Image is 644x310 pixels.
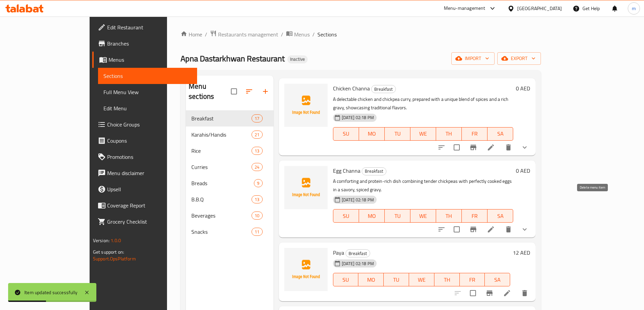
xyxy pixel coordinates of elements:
div: items [254,179,262,187]
span: Coverage Report [107,201,192,209]
a: Restaurants management [210,30,278,39]
button: SA [487,209,513,223]
button: WE [410,127,436,141]
li: / [312,30,315,38]
span: SA [490,129,510,139]
h2: Menu sections [189,81,231,102]
span: Karahis/Handis [191,131,252,139]
div: items [252,114,262,122]
a: Menus [286,30,310,39]
button: import [451,52,495,65]
span: WE [412,275,432,285]
button: TU [384,273,409,286]
div: items [252,163,262,171]
a: Edit menu item [487,143,495,151]
span: Select all sections [227,84,241,98]
img: Egg Channa [284,166,328,209]
span: Full Menu View [103,88,192,96]
a: Sections [98,68,197,84]
button: SU [333,127,359,141]
span: SU [336,275,356,285]
span: 13 [252,148,262,154]
button: MO [358,273,384,286]
span: MO [362,211,382,221]
div: Snacks [191,228,252,236]
span: Coupons [107,137,192,145]
nav: Menu sections [186,108,273,243]
a: Coupons [92,133,197,149]
p: A comforting and protein-rich dish combining tender chickpeas with perfectly cooked eggs in a sav... [333,177,514,194]
div: Inactive [287,55,308,63]
span: WE [413,129,433,139]
button: WE [409,273,434,286]
span: SU [336,129,356,139]
span: Select to update [466,286,480,300]
div: Item updated successfully [24,289,77,296]
div: Menu-management [444,4,485,12]
button: SA [485,273,510,286]
a: Menu disclaimer [92,165,197,181]
span: Beverages [191,212,252,220]
button: export [497,52,541,65]
svg: Show Choices [521,143,529,151]
span: SA [490,211,510,221]
button: TH [436,209,462,223]
button: FR [462,127,487,141]
button: TU [385,127,410,141]
span: FR [464,129,485,139]
button: sort-choices [433,221,450,237]
span: 10 [252,213,262,219]
span: Sections [103,72,192,80]
button: MO [359,127,385,141]
a: Edit Menu [98,100,197,116]
a: Choice Groups [92,116,197,133]
div: items [252,147,262,155]
li: / [281,30,283,38]
div: B.B.Q [191,195,252,203]
div: Snacks11 [186,224,273,240]
span: TU [386,275,406,285]
a: Upsell [92,181,197,197]
span: Sort sections [241,83,257,100]
a: Edit menu item [503,289,511,297]
a: Coverage Report [92,197,197,214]
a: Grocery Checklist [92,214,197,230]
span: 17 [252,115,262,122]
span: Restaurants management [218,30,278,38]
span: TH [437,275,457,285]
span: Grocery Checklist [107,218,192,226]
span: import [457,54,489,63]
div: Rice13 [186,143,273,159]
a: Branches [92,35,197,52]
span: [DATE] 02:18 PM [339,197,377,203]
span: Edit Restaurant [107,23,192,31]
li: / [205,30,207,38]
button: FR [460,273,485,286]
span: 24 [252,164,262,170]
span: SU [336,211,356,221]
button: delete [500,221,517,237]
h6: 0 AED [516,84,530,93]
button: WE [410,209,436,223]
a: Edit menu item [487,225,495,233]
span: 13 [252,196,262,203]
div: Breads9 [186,175,273,191]
button: sort-choices [433,139,450,156]
div: items [252,212,262,220]
p: A delectable chicken and chickpea curry, prepared with a unique blend of spices and a rich gravy,... [333,95,514,112]
button: SU [333,273,359,286]
div: [GEOGRAPHIC_DATA] [517,5,562,12]
span: 21 [252,132,262,138]
span: export [503,54,535,63]
h6: 12 AED [513,248,530,257]
button: Branch-specific-item [481,285,498,301]
a: Support.OpsPlatform [93,254,136,263]
a: Edit Restaurant [92,19,197,35]
span: Menus [294,30,310,38]
span: TU [387,211,408,221]
span: Rice [191,147,252,155]
div: Breakfast [371,85,396,93]
span: SA [487,275,507,285]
